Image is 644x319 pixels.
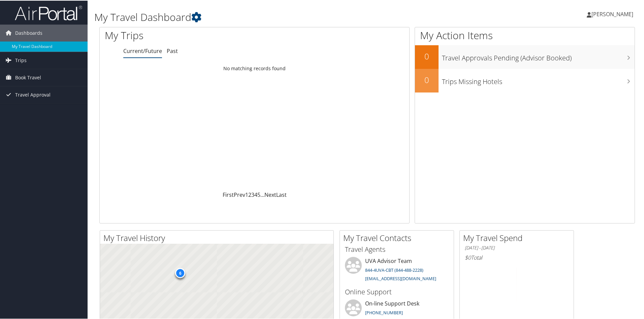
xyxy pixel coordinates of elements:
a: 3 [251,190,254,198]
a: 1 [245,190,248,198]
span: … [260,190,264,198]
td: No matching records found [100,62,409,74]
span: Book Travel [15,69,41,85]
a: 5 [257,190,260,198]
span: [PERSON_NAME] [591,10,633,17]
h1: My Travel Dashboard [94,9,458,24]
a: Next [264,190,276,198]
h6: [DATE] - [DATE] [465,244,569,250]
a: Last [276,190,287,198]
h3: Trips Missing Hotels [442,73,635,86]
a: Prev [234,190,245,198]
li: UVA Advisor Team [342,256,452,284]
a: [PERSON_NAME] [587,3,640,24]
span: Dashboards [15,24,42,41]
h3: Travel Approvals Pending (Advisor Booked) [442,49,635,62]
a: First [223,190,234,198]
h2: My Travel History [103,232,333,243]
span: Travel Approval [15,86,51,103]
h2: My Travel Contacts [343,232,454,243]
a: 2 [248,190,251,198]
a: [EMAIL_ADDRESS][DOMAIN_NAME] [365,275,436,281]
h2: My Travel Spend [463,232,574,243]
span: Trips [15,51,27,68]
h6: Total [465,253,569,261]
img: airportal-logo.png [15,4,82,20]
a: [PHONE_NUMBER] [365,309,403,315]
h2: 0 [415,50,439,61]
a: 0Trips Missing Hotels [415,68,635,92]
a: 0Travel Approvals Pending (Advisor Booked) [415,45,635,68]
h3: Online Support [345,287,449,296]
h1: My Trips [105,28,275,42]
a: 844-4UVA-CBT (844-488-2228) [365,266,423,272]
a: 4 [254,190,257,198]
h2: 0 [415,74,439,85]
h3: Travel Agents [345,244,449,254]
span: $0 [465,253,471,261]
div: 6 [175,267,185,277]
a: Past [167,47,178,54]
h1: My Action Items [415,28,635,42]
a: Current/Future [123,47,162,54]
